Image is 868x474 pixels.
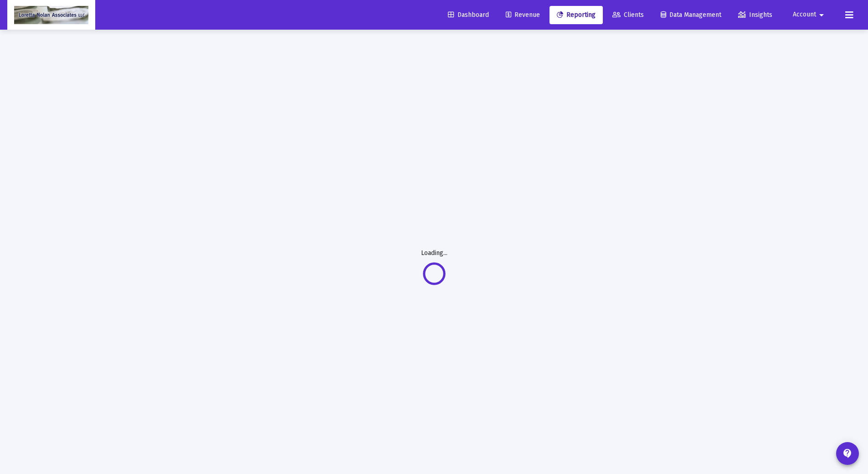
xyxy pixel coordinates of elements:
[653,6,729,24] a: Data Management
[14,6,88,24] img: Dashboard
[661,11,721,19] span: Data Management
[506,11,540,19] span: Revenue
[731,6,780,24] a: Insights
[612,11,644,19] span: Clients
[557,11,596,19] span: Reporting
[550,6,603,24] a: Reporting
[793,11,816,19] span: Account
[738,11,772,19] span: Insights
[441,6,496,24] a: Dashboard
[605,6,651,24] a: Clients
[842,448,853,459] mat-icon: contact_support
[782,5,838,24] button: Account
[498,6,547,24] a: Revenue
[448,11,489,19] span: Dashboard
[816,6,827,24] mat-icon: arrow_drop_down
